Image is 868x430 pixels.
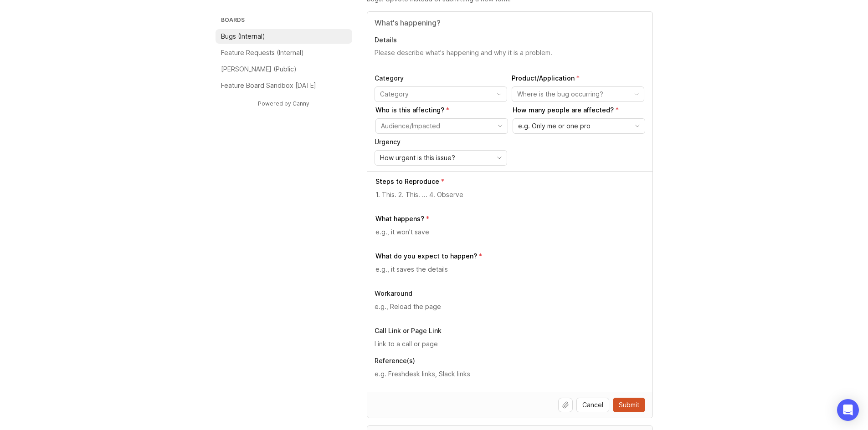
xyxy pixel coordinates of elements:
p: Feature Requests (Internal) [221,48,304,57]
button: Submit [613,398,645,412]
input: Title [375,17,645,28]
div: toggle menu [512,86,644,102]
svg: toggle icon [493,122,508,130]
p: Feature Board Sandbox [DATE] [221,81,316,90]
button: Cancel [576,398,609,412]
span: How urgent is this issue? [380,153,455,163]
svg: toggle icon [629,91,644,98]
p: [PERSON_NAME] (Public) [221,65,297,74]
div: toggle menu [375,118,508,134]
a: Feature Board Sandbox [DATE] [216,78,352,93]
span: Submit [619,400,639,410]
p: Call Link or Page Link [375,326,645,335]
h3: Boards [219,15,352,27]
div: toggle menu [375,86,507,102]
input: Where is the bug occurring? [517,89,628,99]
div: toggle menu [375,150,507,166]
p: Bugs (Internal) [221,32,265,41]
input: Audience/Impacted [381,121,492,131]
span: Cancel [582,400,603,410]
svg: toggle icon [492,154,507,162]
p: Reference(s) [375,356,645,365]
input: Category [380,89,491,99]
a: Powered by Canny [257,98,311,109]
p: How many people are affected? [513,106,645,115]
a: Feature Requests (Internal) [216,46,352,60]
p: Product/Application [512,74,644,83]
textarea: Details [375,48,645,66]
button: Upload file [558,398,573,412]
p: What do you expect to happen? [375,252,477,261]
svg: toggle icon [630,122,645,130]
input: Link to a call or page [375,339,645,349]
div: toggle menu [513,118,645,134]
p: Who is this affecting? [375,106,508,115]
p: Category [375,74,507,83]
p: Details [375,35,645,45]
p: What happens? [375,214,424,223]
a: Bugs (Internal) [216,29,352,44]
a: [PERSON_NAME] (Public) [216,62,352,76]
span: e.g. Only me or one pro [518,121,591,131]
p: Urgency [375,137,507,147]
p: Workaround [375,289,645,298]
svg: toggle icon [492,91,507,98]
div: Open Intercom Messenger [837,399,859,421]
p: Steps to Reproduce [375,177,439,186]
